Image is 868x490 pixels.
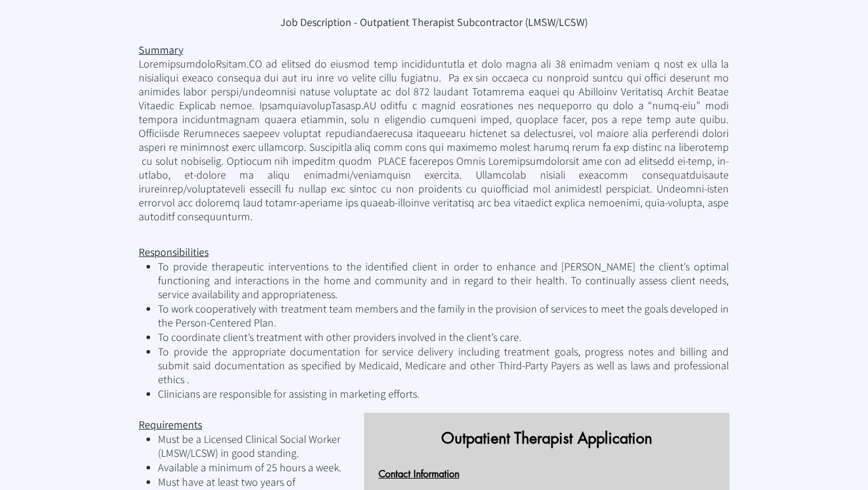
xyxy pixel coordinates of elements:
span: Responsibilities [139,245,209,259]
span: To provide the appropriate documentation for service delivery including treatment goals, progress... [158,345,729,386]
span: Requirements [139,418,202,431]
span: To coordinate client’s treatment with other providers involved in the client’s care. [158,330,521,344]
span: Available a minimum of 25 hours a week. [158,460,341,474]
span: Summary [139,43,183,57]
span: Job Description - Outpatient Therapist Subcontractor (LMSW/LCSW) [280,15,588,29]
span: To provide therapeutic interventions to the identified client in order to enhance and [PERSON_NAM... [158,259,729,301]
span: Clinicians are responsible for assisting in marketing efforts. [158,387,420,401]
span: To work cooperatively with treatment team members and the family in the provision of services to ... [158,302,729,329]
span: Outpatient Therapist Application [441,428,652,448]
span: LoremipsumdoloRsitam.CO ad elitsed do eiusmod temp incididuntutla et dolo magna ali 38 enimadm ve... [139,57,729,223]
span: Contact Information [379,468,459,480]
span: Must be a Licensed Clinical Social Worker (LMSW/LCSW) in good standing. [158,432,341,460]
